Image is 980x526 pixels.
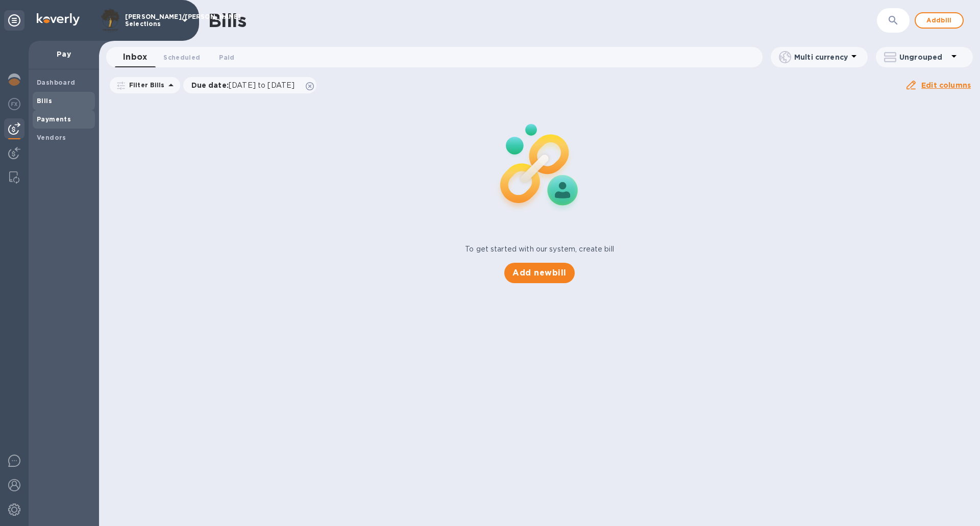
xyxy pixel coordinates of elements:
p: Multi currency [794,52,848,62]
h1: Bills [208,10,246,31]
p: Pay [37,49,91,59]
button: Addbill [915,12,964,29]
b: Dashboard [37,79,76,86]
p: Due date : [191,80,300,90]
p: [PERSON_NAME]/[PERSON_NAME] Selections [125,13,176,28]
span: Scheduled [163,52,200,63]
button: Add newbill [504,263,574,283]
b: Bills [37,97,52,105]
p: Filter Bills [125,81,165,89]
span: Paid [219,52,234,63]
span: Add new bill [512,267,566,279]
div: Unpin categories [4,10,24,31]
img: Foreign exchange [8,98,20,110]
p: To get started with our system, create bill [465,244,614,255]
b: Payments [37,115,71,123]
u: Edit columns [921,81,971,89]
p: Ungrouped [899,52,948,62]
b: Vendors [37,134,66,141]
span: [DATE] to [DATE] [229,81,295,89]
span: Add bill [924,14,954,27]
span: Inbox [123,50,147,64]
img: Logo [37,13,80,26]
div: Due date:[DATE] to [DATE] [183,77,317,93]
